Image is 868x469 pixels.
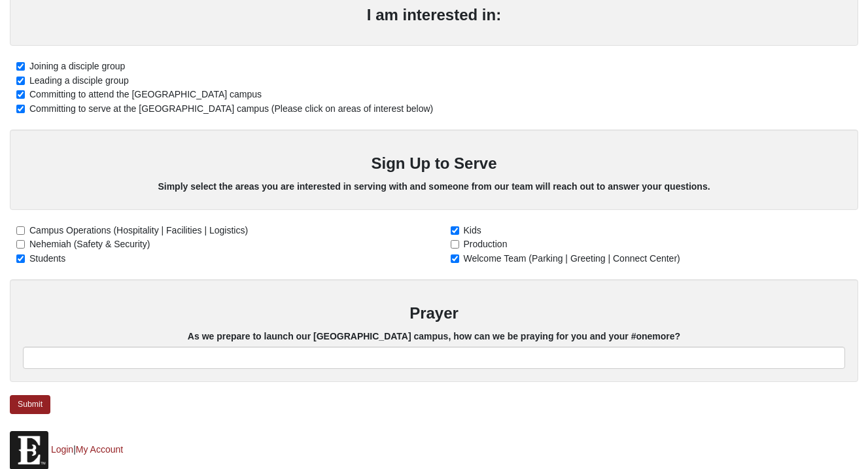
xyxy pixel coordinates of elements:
input: Committing to serve at the [GEOGRAPHIC_DATA] campus (Please click on areas of interest below) [16,105,25,113]
span: Kids [464,225,481,235]
span: Campus Operations (Hospitality | Facilities | Logistics) [29,225,248,235]
input: Kids [451,226,459,235]
input: Committing to attend the [GEOGRAPHIC_DATA] campus [16,90,25,99]
span: Welcome Team (Parking | Greeting | Connect Center) [464,253,680,264]
span: Production [464,239,508,249]
input: Production [451,240,459,249]
h5: Simply select the areas you are interested in serving with and someone from our team will reach o... [23,181,845,192]
a: Submit [10,395,50,414]
input: Nehemiah (Safety & Security) [16,240,25,249]
input: Leading a disciple group [16,77,25,85]
h3: Sign Up to Serve [23,154,845,173]
input: Campus Operations (Hospitality | Facilities | Logistics) [16,226,25,235]
input: Joining a disciple group [16,62,25,71]
h5: As we prepare to launch our [GEOGRAPHIC_DATA] campus, how can we be praying for you and your #one... [23,331,845,342]
h3: I am interested in: [23,6,845,25]
span: Committing to attend the [GEOGRAPHIC_DATA] campus [29,89,262,99]
a: My Account [76,444,123,455]
span: Committing to serve at the [GEOGRAPHIC_DATA] campus (Please click on areas of interest below) [29,103,433,114]
span: Nehemiah (Safety & Security) [29,239,150,249]
span: Joining a disciple group [29,61,125,71]
h3: Prayer [23,304,845,323]
span: Leading a disciple group [29,75,129,86]
a: Login [51,444,73,455]
span: Students [29,253,65,264]
input: Students [16,254,25,263]
input: Welcome Team (Parking | Greeting | Connect Center) [451,254,459,263]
